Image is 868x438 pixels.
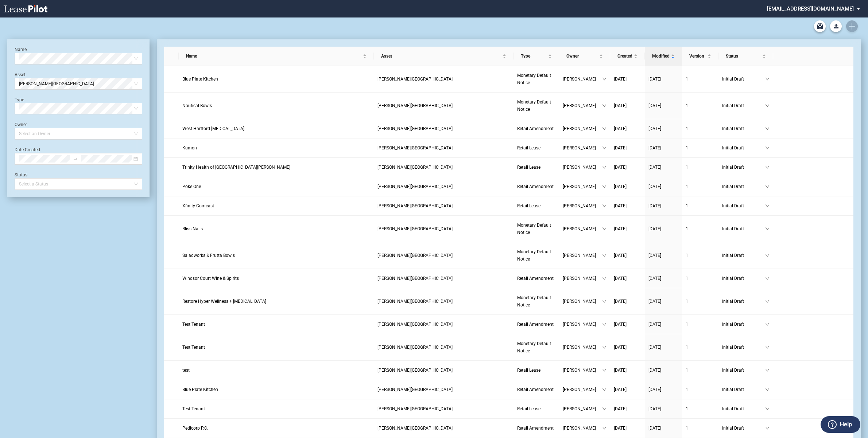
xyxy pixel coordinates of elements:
a: [DATE] [614,405,641,412]
span: 1 [686,322,688,327]
span: Bishop's Corner [377,226,453,231]
span: Initial Draft [722,275,765,282]
a: [DATE] [614,102,641,109]
span: [DATE] [614,126,627,131]
span: Bishop's Corner [377,184,453,189]
span: Initial Draft [722,183,765,190]
span: [DATE] [614,203,627,208]
span: [DATE] [614,345,627,350]
a: Monetary Default Notice [517,222,555,236]
label: Owner [15,122,27,127]
span: down [602,426,607,430]
label: Help [840,420,852,429]
span: down [602,407,607,411]
a: Retail Amendment [517,386,555,393]
span: Bishop's Corner [377,145,453,150]
a: [DATE] [648,405,678,412]
span: Initial Draft [722,344,765,351]
span: [DATE] [648,322,661,327]
span: [DATE] [648,126,661,131]
a: 1 [686,125,715,132]
span: [DATE] [648,387,661,392]
span: Monetary Default Notice [517,341,551,353]
span: Initial Draft [722,425,765,432]
span: 1 [686,368,688,373]
span: Trinity Health of New Egland [182,165,290,170]
span: Retail Lease [517,406,540,411]
span: Retail Amendment [517,276,554,281]
span: Test Tenant [182,322,205,327]
span: down [765,146,770,150]
span: Bishop's Corner [377,253,453,258]
th: Asset [374,47,514,66]
span: Retail Amendment [517,322,554,327]
span: 1 [686,253,688,258]
span: Retail Lease [517,145,540,150]
a: 1 [686,183,715,190]
span: [DATE] [614,184,627,189]
span: [DATE] [648,426,661,431]
span: 1 [686,406,688,411]
a: Monetary Default Notice [517,340,555,355]
th: Owner [559,47,610,66]
a: 1 [686,386,715,393]
a: [DATE] [648,367,678,374]
span: Initial Draft [722,405,765,412]
span: [PERSON_NAME] [563,75,602,83]
a: Trinity Health of [GEOGRAPHIC_DATA][PERSON_NAME] [182,164,370,171]
span: Retail Amendment [517,184,554,189]
span: Bishop's Corner [377,203,453,208]
a: Retail Lease [517,164,555,171]
a: [DATE] [648,144,678,152]
th: Type [514,47,559,66]
span: [DATE] [648,103,661,108]
a: Blue Plate Kitchen [182,386,370,393]
a: Nautical Bowls [182,102,370,109]
span: Initial Draft [722,125,765,132]
a: test [182,367,370,374]
span: Poke One [182,184,201,189]
span: down [765,387,770,392]
a: [DATE] [614,202,641,210]
a: [PERSON_NAME][GEOGRAPHIC_DATA] [377,275,510,282]
a: [PERSON_NAME][GEOGRAPHIC_DATA] [377,225,510,232]
a: [PERSON_NAME][GEOGRAPHIC_DATA] [377,367,510,374]
label: Date Created [15,147,40,152]
span: down [602,146,607,150]
span: [DATE] [648,145,661,150]
label: Status [15,172,27,177]
span: down [602,345,607,349]
span: Saladworks & Frutta Bowls [182,253,235,258]
span: down [765,77,770,81]
a: West Hartford [MEDICAL_DATA] [182,125,370,132]
a: [DATE] [648,125,678,132]
a: [DATE] [648,386,678,393]
span: Initial Draft [722,102,765,109]
th: Name [179,47,374,66]
a: [DATE] [648,75,678,83]
span: [PERSON_NAME] [563,298,602,305]
a: 1 [686,405,715,412]
span: down [765,368,770,372]
label: Asset [15,72,26,77]
span: [PERSON_NAME] [563,405,602,412]
span: Restore Hyper Wellness + Cryotherapy [182,299,266,304]
a: [DATE] [648,298,678,305]
a: [DATE] [614,225,641,232]
span: down [765,227,770,231]
a: [DATE] [648,102,678,109]
a: [DATE] [614,183,641,190]
a: [DATE] [648,275,678,282]
span: [DATE] [614,165,627,170]
span: down [602,368,607,372]
span: Initial Draft [722,75,765,83]
a: [PERSON_NAME][GEOGRAPHIC_DATA] [377,125,510,132]
a: [PERSON_NAME][GEOGRAPHIC_DATA] [377,252,510,259]
a: [PERSON_NAME][GEOGRAPHIC_DATA] [377,405,510,412]
span: [DATE] [648,276,661,281]
span: 1 [686,77,688,82]
a: 1 [686,144,715,152]
span: down [602,126,607,131]
span: Version [689,52,706,60]
a: [PERSON_NAME][GEOGRAPHIC_DATA] [377,164,510,171]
